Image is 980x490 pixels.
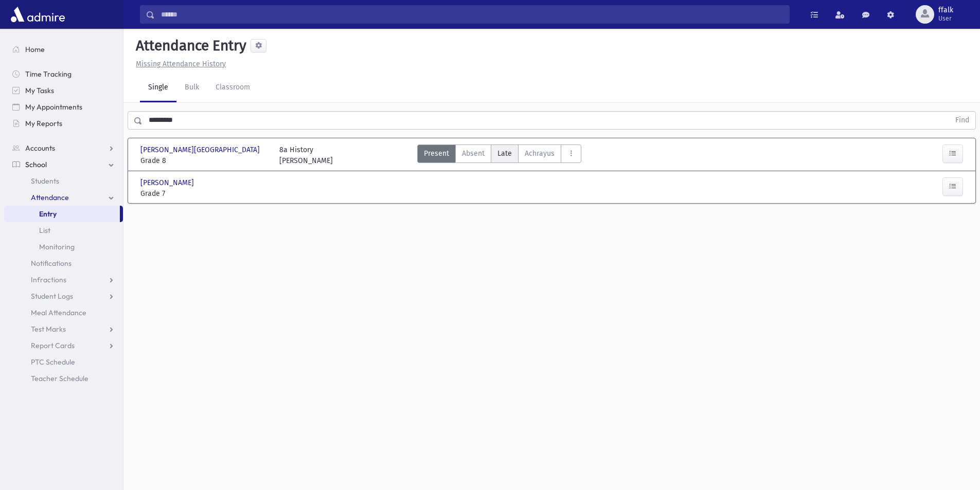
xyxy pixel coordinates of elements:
a: Students [4,173,123,189]
img: AdmirePro [8,4,67,25]
div: 8a History [PERSON_NAME] [279,144,333,166]
a: My Tasks [4,82,123,99]
span: List [39,226,50,235]
span: Attendance [31,193,69,202]
a: Infractions [4,271,123,288]
input: Search [155,5,789,24]
a: Teacher Schedule [4,370,123,387]
span: Report Cards [31,341,75,350]
a: Student Logs [4,288,123,304]
span: Notifications [31,259,72,268]
a: PTC Schedule [4,354,123,370]
span: Time Tracking [25,69,72,79]
span: ffalk [938,6,953,14]
span: Grade 8 [140,155,269,166]
span: Achrayus [525,148,555,159]
a: Attendance [4,189,123,206]
h5: Attendance Entry [132,37,246,55]
a: Bulk [176,74,207,102]
a: My Reports [4,115,123,132]
span: Home [25,45,45,54]
span: Teacher Schedule [31,374,88,383]
span: Students [31,176,59,186]
a: Time Tracking [4,66,123,82]
a: Home [4,41,123,58]
div: AttTypes [417,144,581,166]
span: Infractions [31,275,66,284]
a: Monitoring [4,239,123,255]
span: My Tasks [25,86,54,95]
a: Single [140,74,176,102]
a: Test Marks [4,321,123,337]
a: Accounts [4,140,123,156]
a: Entry [4,206,120,222]
span: My Appointments [25,102,82,112]
span: Entry [39,209,57,219]
a: School [4,156,123,173]
span: School [25,160,47,169]
span: Monitoring [39,242,75,251]
span: PTC Schedule [31,357,75,367]
span: Test Marks [31,324,66,334]
span: Late [497,148,512,159]
span: Present [424,148,449,159]
a: Notifications [4,255,123,271]
a: Classroom [207,74,258,102]
span: Meal Attendance [31,308,86,317]
a: Report Cards [4,337,123,354]
span: Grade 7 [140,188,269,199]
span: Absent [462,148,485,159]
span: User [938,14,953,23]
span: My Reports [25,119,62,128]
span: [PERSON_NAME] [140,177,196,188]
a: Meal Attendance [4,304,123,321]
span: [PERSON_NAME][GEOGRAPHIC_DATA] [140,144,262,155]
a: Missing Attendance History [132,60,226,68]
a: My Appointments [4,99,123,115]
a: List [4,222,123,239]
button: Find [949,112,975,129]
u: Missing Attendance History [136,60,226,68]
span: Student Logs [31,292,73,301]
span: Accounts [25,143,55,153]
